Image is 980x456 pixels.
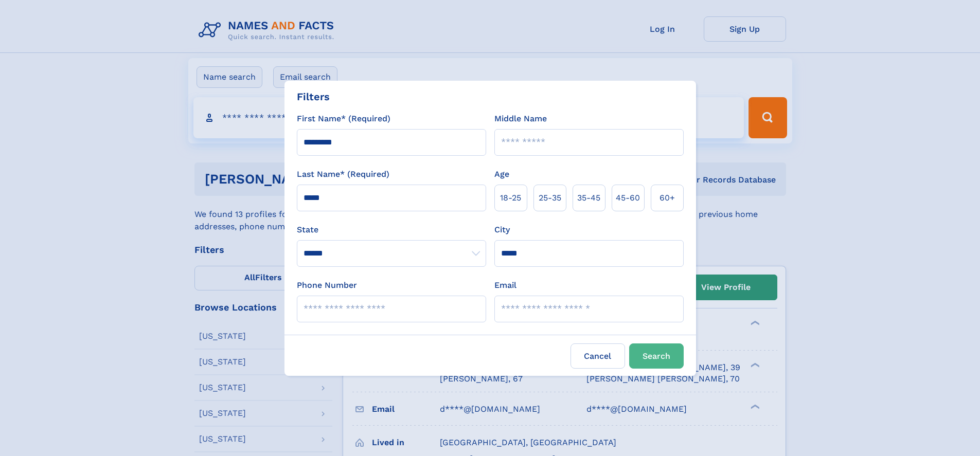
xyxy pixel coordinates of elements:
label: City [494,224,510,236]
label: Cancel [571,343,625,369]
span: 18‑25 [500,192,521,204]
label: Last Name* (Required) [297,168,389,180]
label: First Name* (Required) [297,113,390,125]
label: Age [494,168,509,180]
button: Search [629,343,684,369]
span: 35‑45 [577,192,600,204]
label: Email [494,279,516,291]
span: 25‑35 [539,192,561,204]
span: 60+ [660,192,675,204]
span: 45‑60 [616,192,640,204]
label: State [297,224,486,236]
label: Middle Name [494,113,547,125]
div: Filters [297,89,330,104]
label: Phone Number [297,279,357,291]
